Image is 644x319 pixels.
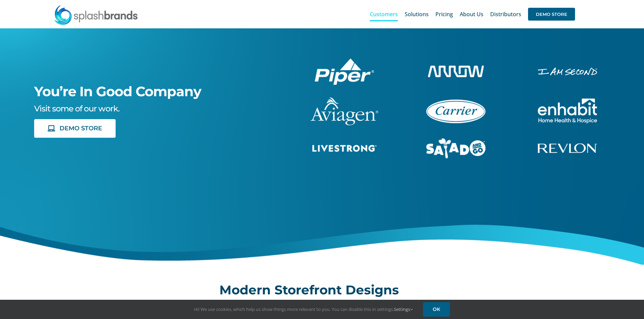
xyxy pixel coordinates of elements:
[34,104,119,113] span: Visit some of our work.
[435,3,453,25] a: Pricing
[394,306,413,312] a: Settings
[490,3,521,25] a: Distributors
[370,3,398,25] a: Customers
[426,100,485,123] img: Carrier Brand Store
[538,99,597,124] img: Enhabit Gear Store
[405,11,429,17] span: Solutions
[370,11,398,17] span: Customers
[312,144,377,151] a: livestrong-5E-website
[312,145,377,152] img: Livestrong Store
[538,68,597,75] img: I Am Second Store
[34,119,116,138] a: DEMO STORE
[194,306,413,312] span: Hi! We use cookies, which help us show things more relevant to you. You can disable this in setti...
[426,138,485,159] img: Salad And Go Store
[428,65,484,77] img: Arrow Store
[34,83,201,100] span: You’re In Good Company
[219,283,424,297] h2: Modern Storefront Designs
[59,125,102,132] span: DEMO STORE
[311,98,378,125] img: aviagen-1C
[538,142,597,150] a: revlon-flat-white
[54,5,138,25] img: SplashBrands.com Logo
[490,11,521,17] span: Distributors
[435,11,453,17] span: Pricing
[460,11,483,17] span: About Us
[428,64,484,72] a: arrow-white
[538,98,597,105] a: enhabit-stacked-white
[315,58,374,85] img: Piper Pilot Ship
[528,8,575,21] span: DEMO STORE
[538,67,597,74] a: enhabit-stacked-white
[426,137,485,145] a: sng-1C
[423,302,450,317] a: OK
[528,3,575,25] a: DEMO STORE
[426,99,485,106] a: carrier-1B
[315,57,374,65] a: piper-White
[370,3,575,25] nav: Main Menu
[538,143,597,153] img: Revlon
